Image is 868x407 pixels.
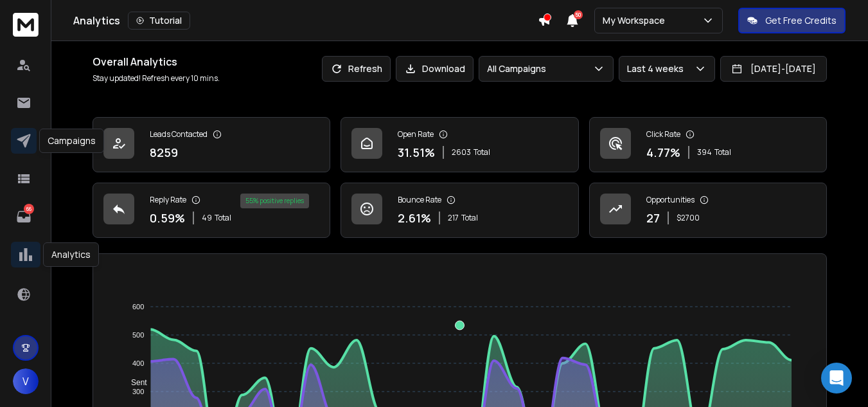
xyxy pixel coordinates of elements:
[487,62,551,75] p: All Campaigns
[341,183,578,238] a: Bounce Rate2.61%217Total
[132,303,144,311] tspan: 600
[93,54,220,69] h1: Overall Analytics
[13,368,39,394] button: V
[11,204,37,230] a: 66
[398,209,431,227] p: 2.61 %
[627,62,689,75] p: Last 4 weeks
[646,195,695,205] p: Opportunities
[93,117,330,172] a: Leads Contacted8259
[589,117,827,172] a: Click Rate4.77%394Total
[398,143,435,161] p: 31.51 %
[398,129,434,140] p: Open Rate
[121,378,147,387] span: Sent
[24,204,34,214] p: 66
[150,129,208,140] p: Leads Contacted
[150,209,185,227] p: 0.59 %
[396,56,474,82] button: Download
[720,56,827,82] button: [DATE]-[DATE]
[646,143,680,161] p: 4.77 %
[765,14,837,27] p: Get Free Credits
[93,183,330,238] a: Reply Rate0.59%49Total55% positive replies
[132,331,144,339] tspan: 500
[589,183,827,238] a: Opportunities27$2700
[821,363,852,393] div: Open Intercom Messenger
[398,195,441,205] p: Bounce Rate
[603,14,670,27] p: My Workspace
[128,12,190,30] button: Tutorial
[43,242,99,267] div: Analytics
[646,129,680,140] p: Click Rate
[150,195,186,205] p: Reply Rate
[202,213,212,223] span: 49
[93,73,220,84] p: Stay updated! Refresh every 10 mins.
[677,213,700,223] p: $ 2700
[348,62,382,75] p: Refresh
[574,10,583,19] span: 50
[132,359,144,367] tspan: 400
[215,213,231,223] span: Total
[461,213,478,223] span: Total
[452,147,471,158] span: 2603
[448,213,459,223] span: 217
[714,147,731,158] span: Total
[240,194,309,208] div: 55 % positive replies
[132,388,144,395] tspan: 300
[150,143,178,161] p: 8259
[422,62,465,75] p: Download
[646,209,660,227] p: 27
[322,56,391,82] button: Refresh
[341,117,578,172] a: Open Rate31.51%2603Total
[697,147,712,158] span: 394
[39,129,104,153] div: Campaigns
[474,147,490,158] span: Total
[73,12,538,30] div: Analytics
[738,8,846,33] button: Get Free Credits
